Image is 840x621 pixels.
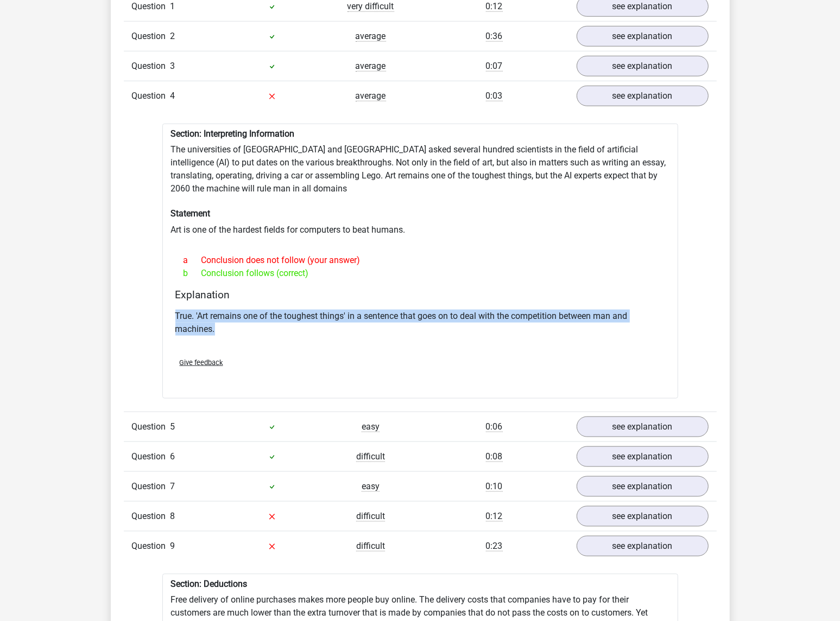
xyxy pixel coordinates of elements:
p: True. 'Art remains one of the toughest things' in a sentence that goes on to deal with the compet... [175,310,665,336]
span: Give feedback [180,358,223,367]
span: very difficult [348,1,394,12]
span: average [356,61,386,72]
span: 0:07 [486,61,503,72]
span: a [184,254,201,267]
div: Conclusion follows (correct) [175,267,665,280]
span: 0:03 [486,91,503,101]
h6: Statement [171,208,670,219]
a: see explanation [577,476,709,497]
a: see explanation [577,56,709,76]
span: 3 [170,61,175,71]
span: easy [362,421,380,432]
a: see explanation [577,417,709,437]
span: 0:08 [486,451,503,462]
span: Question [132,480,170,493]
span: 1 [170,1,175,11]
a: see explanation [577,506,709,527]
span: 8 [170,511,175,521]
span: 6 [170,451,175,462]
a: see explanation [577,536,709,556]
span: Question [132,60,170,73]
a: see explanation [577,26,709,47]
div: The universities of [GEOGRAPHIC_DATA] and [GEOGRAPHIC_DATA] asked several hundred scientists in t... [162,124,678,399]
span: difficult [356,511,385,522]
span: Question [132,420,170,433]
span: 0:12 [486,511,503,522]
span: average [356,91,386,101]
span: 0:36 [486,31,503,42]
span: 0:10 [486,481,503,492]
h4: Explanation [175,289,665,301]
span: 0:23 [486,541,503,552]
span: difficult [356,541,385,552]
span: 0:06 [486,421,503,432]
span: 0:12 [486,1,503,12]
span: average [356,31,386,42]
h6: Section: Interpreting Information [171,129,670,139]
span: 9 [170,541,175,551]
span: Question [132,30,170,43]
span: Question [132,510,170,523]
span: 5 [170,421,175,432]
h6: Section: Deductions [171,579,670,589]
span: b [184,267,201,280]
span: 7 [170,481,175,491]
span: 4 [170,91,175,101]
span: Question [132,540,170,553]
span: 2 [170,31,175,41]
a: see explanation [577,446,709,467]
div: Conclusion does not follow (your answer) [175,254,665,267]
span: easy [362,481,380,492]
a: see explanation [577,86,709,106]
span: difficult [356,451,385,462]
span: Question [132,450,170,463]
span: Question [132,89,170,103]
